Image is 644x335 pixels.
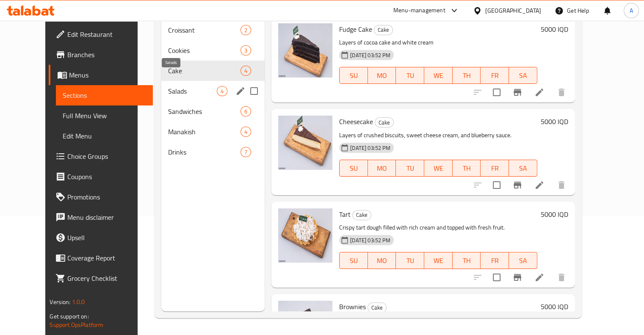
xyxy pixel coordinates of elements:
[481,252,509,269] button: FR
[481,160,509,177] button: FR
[67,212,146,222] span: Menu disclaimer
[241,128,251,136] span: 4
[67,50,146,60] span: Branches
[168,106,240,116] div: Sandwiches
[50,311,88,322] span: Get support on:
[368,303,386,313] span: Cake
[453,160,481,177] button: TH
[49,268,153,288] a: Grocery Checklist
[339,252,368,269] button: SU
[484,162,506,174] span: FR
[456,162,478,174] span: TH
[339,300,366,313] span: Brownies
[168,127,240,137] span: Manakish
[507,175,528,195] button: Branch-specific-item
[343,162,365,174] span: SU
[512,69,534,82] span: SA
[534,87,544,97] a: Edit menu item
[368,252,396,269] button: MO
[541,301,568,313] h6: 5000 IQD
[241,26,251,34] span: 2
[168,66,240,76] span: Cake
[428,255,449,267] span: WE
[69,70,146,80] span: Menus
[67,253,146,263] span: Coverage Report
[63,111,146,121] span: Full Menu View
[424,67,453,84] button: WE
[240,147,251,157] div: items
[399,162,421,174] span: TU
[168,86,217,96] span: Salads
[534,180,544,190] a: Edit menu item
[161,17,265,166] nav: Menu sections
[512,162,534,174] span: SA
[339,208,351,221] span: Tart
[168,45,240,55] span: Cookies
[374,25,393,35] div: Cake
[67,29,146,39] span: Edit Restaurant
[352,210,371,220] div: Cake
[485,6,541,15] div: [GEOGRAPHIC_DATA]
[339,115,373,128] span: Cheesecake
[339,130,537,141] p: Layers of crushed biscuits, sweet cheese cream, and blueberry sauce.
[217,86,227,96] div: items
[339,23,372,36] span: Fudge Cake
[534,272,544,282] a: Edit menu item
[481,67,509,84] button: FR
[368,160,396,177] button: MO
[343,255,365,267] span: SU
[630,6,633,15] span: A
[50,319,103,330] a: Support.OpsPlatform
[49,166,153,187] a: Coupons
[168,25,240,35] span: Croissant
[507,82,528,102] button: Branch-specific-item
[278,116,332,170] img: Cheesecake
[161,81,265,101] div: Salads4edit
[339,67,368,84] button: SU
[509,252,537,269] button: SA
[375,118,393,127] span: Cake
[67,273,146,283] span: Grocery Checklist
[399,69,421,82] span: TU
[49,248,153,268] a: Coverage Report
[49,207,153,227] a: Menu disclaimer
[67,151,146,161] span: Choice Groups
[339,160,368,177] button: SU
[424,252,453,269] button: WE
[49,44,153,65] a: Branches
[453,67,481,84] button: TH
[541,116,568,127] h6: 5000 IQD
[240,127,251,137] div: items
[161,101,265,122] div: Sandwiches6
[234,85,247,97] button: edit
[240,106,251,116] div: items
[396,67,424,84] button: TU
[509,160,537,177] button: SA
[551,175,572,195] button: delete
[240,25,251,35] div: items
[49,227,153,248] a: Upsell
[396,160,424,177] button: TU
[50,296,70,307] span: Version:
[168,147,240,157] span: Drinks
[67,192,146,202] span: Promotions
[343,69,365,82] span: SU
[339,37,537,48] p: Layers of cocoa cake and white cream
[278,208,332,263] img: Tart
[507,267,528,288] button: Branch-specific-item
[488,269,506,286] span: Select to update
[347,144,394,152] span: [DATE] 03:52 PM
[484,69,506,82] span: FR
[56,105,153,126] a: Full Menu View
[484,255,506,267] span: FR
[161,142,265,162] div: Drinks7
[49,146,153,166] a: Choice Groups
[541,208,568,220] h6: 5000 IQD
[456,69,478,82] span: TH
[49,24,153,44] a: Edit Restaurant
[368,302,387,313] div: Cake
